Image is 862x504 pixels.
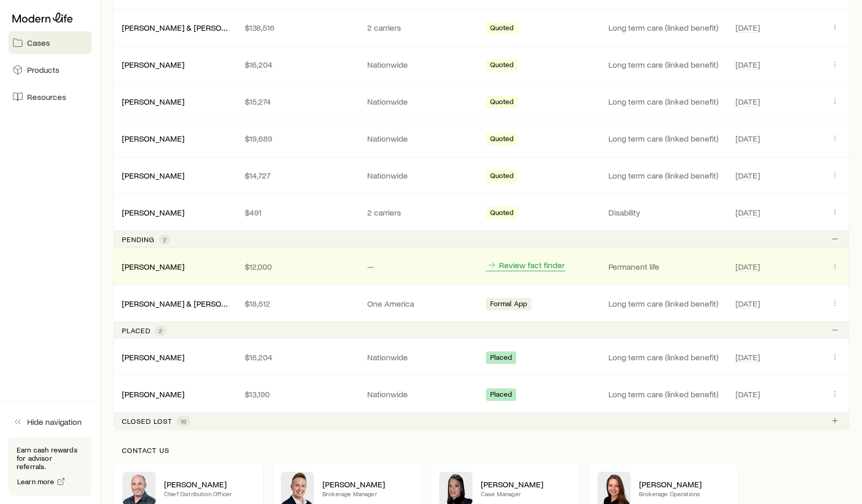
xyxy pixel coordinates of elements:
[122,446,841,455] p: Contact us
[608,298,723,309] p: Long term care (linked benefit)
[735,22,760,33] span: [DATE]
[122,352,184,362] a: [PERSON_NAME]
[481,479,571,489] p: [PERSON_NAME]
[481,489,571,498] p: Case Manager
[122,389,184,399] a: [PERSON_NAME]
[27,417,82,427] span: Hide navigation
[367,207,473,218] p: 2 carriers
[608,96,723,107] p: Long term care (linked benefit)
[735,96,760,107] span: [DATE]
[245,96,351,107] p: $15,274
[608,261,723,272] p: Permanent life
[367,133,473,144] p: Nationwide
[735,170,760,181] span: [DATE]
[245,298,351,309] p: $18,512
[122,59,184,70] div: [PERSON_NAME]
[122,417,172,425] p: Closed lost
[122,298,256,308] a: [PERSON_NAME] & [PERSON_NAME]
[245,389,351,399] p: $13,190
[367,22,473,33] p: 2 carriers
[367,96,473,107] p: Nationwide
[27,37,50,48] span: Cases
[122,235,155,244] p: Pending
[608,170,723,181] p: Long term care (linked benefit)
[735,261,760,272] span: [DATE]
[122,96,184,106] a: [PERSON_NAME]
[608,352,723,362] p: Long term care (linked benefit)
[27,92,66,102] span: Resources
[490,208,514,219] span: Quoted
[245,207,351,218] p: $491
[490,171,514,182] span: Quoted
[122,326,151,335] p: Placed
[27,65,59,75] span: Products
[17,478,55,485] span: Learn more
[245,59,351,70] p: $16,204
[367,261,473,272] p: —
[122,133,184,143] a: [PERSON_NAME]
[163,235,166,244] span: 2
[245,352,351,362] p: $16,204
[490,97,514,108] span: Quoted
[367,298,473,309] p: One America
[164,479,255,489] p: [PERSON_NAME]
[490,390,513,401] span: Placed
[608,59,723,70] p: Long term care (linked benefit)
[608,207,723,218] p: Disability
[490,60,514,71] span: Quoted
[122,352,184,363] div: [PERSON_NAME]
[245,22,351,33] p: $138,516
[490,299,528,310] span: Formal App
[122,207,184,217] a: [PERSON_NAME]
[608,133,723,144] p: Long term care (linked benefit)
[122,207,184,218] div: [PERSON_NAME]
[639,479,730,489] p: [PERSON_NAME]
[735,207,760,218] span: [DATE]
[245,261,351,272] p: $12,000
[122,22,256,32] a: [PERSON_NAME] & [PERSON_NAME]
[490,353,513,364] span: Placed
[486,259,565,271] a: Review fact finder
[122,133,184,144] div: [PERSON_NAME]
[608,22,723,33] p: Long term care (linked benefit)
[8,437,92,496] div: Earn cash rewards for advisor referrals.Learn more
[735,389,760,399] span: [DATE]
[8,31,92,54] a: Cases
[245,170,351,181] p: $14,727
[8,85,92,108] a: Resources
[367,389,473,399] p: Nationwide
[735,133,760,144] span: [DATE]
[367,352,473,362] p: Nationwide
[159,326,162,335] span: 2
[322,489,413,498] p: Brokerage Manager
[735,59,760,70] span: [DATE]
[367,170,473,181] p: Nationwide
[122,170,184,181] div: [PERSON_NAME]
[122,170,184,180] a: [PERSON_NAME]
[245,133,351,144] p: $19,689
[164,489,255,498] p: Chief Distribution Officer
[490,23,514,34] span: Quoted
[608,389,723,399] p: Long term care (linked benefit)
[367,59,473,70] p: Nationwide
[122,59,184,69] a: [PERSON_NAME]
[122,22,228,33] div: [PERSON_NAME] & [PERSON_NAME]
[322,479,413,489] p: [PERSON_NAME]
[122,261,184,272] div: [PERSON_NAME]
[122,96,184,107] div: [PERSON_NAME]
[122,298,228,309] div: [PERSON_NAME] & [PERSON_NAME]
[735,352,760,362] span: [DATE]
[8,58,92,81] a: Products
[490,134,514,145] span: Quoted
[181,417,186,425] span: 16
[735,298,760,309] span: [DATE]
[639,489,730,498] p: Brokerage Operations
[17,446,83,471] p: Earn cash rewards for advisor referrals.
[122,261,184,271] a: [PERSON_NAME]
[8,410,92,433] button: Hide navigation
[122,389,184,400] div: [PERSON_NAME]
